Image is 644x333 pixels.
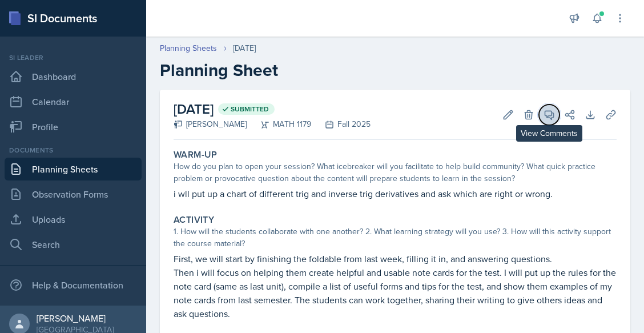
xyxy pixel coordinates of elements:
[5,274,142,296] div: Help & Documentation
[5,158,142,180] a: Planning Sheets
[5,233,142,256] a: Search
[5,53,142,63] div: Si leader
[174,99,371,119] h2: [DATE]
[160,60,630,81] h2: Planning Sheet
[174,214,214,226] label: Activity
[5,145,142,155] div: Documents
[5,90,142,113] a: Calendar
[174,226,617,250] div: 1. How will the students collaborate with one another? 2. What learning strategy will you use? 3....
[5,65,142,88] a: Dashboard
[37,312,114,324] div: [PERSON_NAME]
[174,118,247,130] div: [PERSON_NAME]
[174,149,218,161] label: Warm-Up
[247,118,311,130] div: MATH 1179
[233,42,256,54] div: [DATE]
[5,183,142,206] a: Observation Forms
[539,105,560,125] button: View Comments
[160,42,217,54] a: Planning Sheets
[174,161,617,184] div: How do you plan to open your session? What icebreaker will you facilitate to help build community...
[174,252,617,266] p: First, we will start by finishing the foldable from last week, filling it in, and answering quest...
[174,266,617,320] p: Then i will focus on helping them create helpful and usable note cards for the test. I will put u...
[5,115,142,138] a: Profile
[174,187,617,200] p: i wll put up a chart of different trig and inverse trig derivatives and ask which are right or wr...
[311,118,371,130] div: Fall 2025
[5,208,142,231] a: Uploads
[231,105,269,114] span: Submitted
